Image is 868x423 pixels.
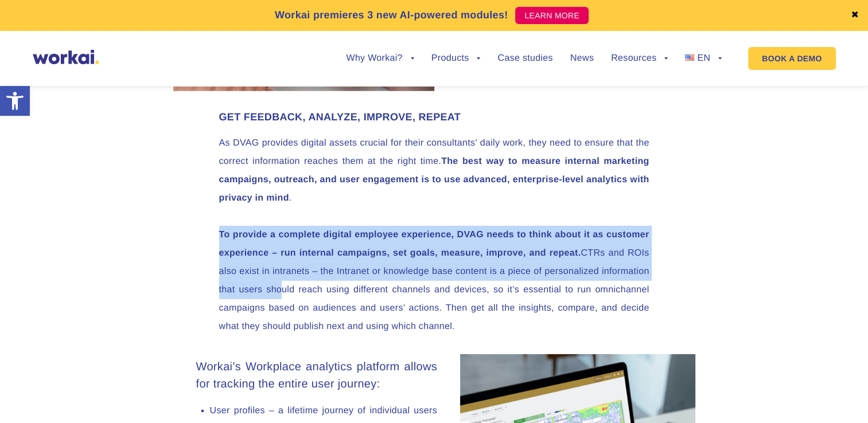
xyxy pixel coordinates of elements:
a: LEARN MORE [515,7,589,24]
p: CTRs and ROIs also exist in intranets – the Intranet or knowledge base content is a piece of pers... [219,226,649,336]
strong: To provide a complete digital employee experience, DVAG needs to think about it as customer exper... [219,230,649,258]
p: Workai premieres 3 new AI-powered modules! [275,7,508,23]
a: News [570,54,594,63]
a: Case studies [497,54,552,63]
h4: Get feedback, analyze, improve, repeat [219,109,649,125]
a: Products [431,54,481,63]
a: BOOK A DEMO [748,47,835,70]
h3: Workai’s Workplace analytics platform allows for tracking the entire user journey: [196,358,437,393]
a: ✖ [851,11,859,20]
p: As DVAG provides digital assets crucial for their consultants’ daily work, they need to ensure th... [219,134,649,207]
a: EN [685,54,722,63]
a: Why Workai? [346,54,414,63]
span: EN [697,53,710,63]
a: Resources [611,54,668,63]
strong: The best way to measure internal marketing campaigns, outreach, and user engagement is to use adv... [219,156,649,203]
